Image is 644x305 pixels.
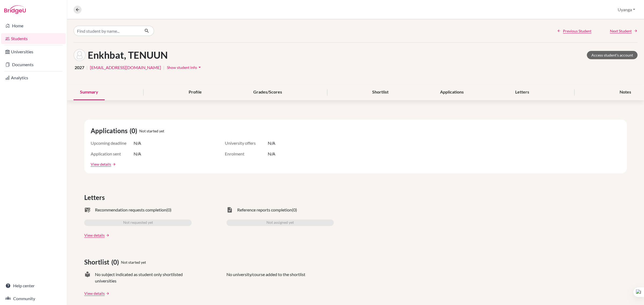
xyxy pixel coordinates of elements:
[84,193,107,202] span: Letters
[268,140,275,146] span: N/A
[95,271,192,284] span: No subject indicated as student only shortlisted universities
[1,280,66,291] a: Help center
[134,151,141,157] span: N/A
[4,5,26,14] img: Bridge-U
[139,128,164,134] span: Not started yet
[1,46,66,57] a: Universities
[167,65,197,70] span: Show student info
[225,140,268,146] span: University offers
[134,140,141,146] span: N/A
[90,64,161,71] a: [EMAIL_ADDRESS][DOMAIN_NAME]
[610,28,632,34] span: Next Student
[587,51,638,59] a: Access student's account
[434,84,470,100] div: Applications
[226,207,233,213] span: task
[509,84,536,100] div: Letters
[163,64,164,71] span: |
[1,293,66,304] a: Community
[105,292,109,295] a: arrow_forward
[1,20,66,31] a: Home
[1,33,66,44] a: Students
[84,257,111,267] span: Shortlist
[91,140,134,146] span: Upcoming deadline
[84,232,105,238] a: View details
[74,49,86,61] img: TENUUN Enkhbat's avatar
[123,220,153,226] span: Not requested yet
[166,207,171,213] span: (0)
[237,207,292,213] span: Reference reports completion
[91,161,111,167] a: View details
[84,271,91,284] span: local_library
[197,65,202,70] i: arrow_drop_down
[563,28,591,34] span: Previous Student
[88,49,168,61] h1: Enkhbat, TENUUN
[91,151,134,157] span: Application sent
[615,5,638,15] button: Uyanga
[1,59,66,70] a: Documents
[366,84,395,100] div: Shortlist
[130,126,139,136] span: (0)
[111,257,121,267] span: (0)
[613,84,638,100] div: Notes
[226,271,305,284] p: No university/course added to the shortlist
[1,72,66,83] a: Analytics
[292,207,297,213] span: (0)
[182,84,208,100] div: Profile
[91,126,130,136] span: Applications
[225,151,268,157] span: Enrolment
[268,151,275,157] span: N/A
[111,162,116,166] a: arrow_forward
[266,220,294,226] span: Not assigned yet
[84,207,91,213] span: mark_email_read
[247,84,288,100] div: Grades/Scores
[121,259,146,265] span: Not started yet
[86,64,88,71] span: |
[105,233,109,237] a: arrow_forward
[75,64,84,71] span: 2027
[167,63,203,72] button: Show student infoarrow_drop_down
[74,84,105,100] div: Summary
[74,26,140,36] input: Find student by name...
[610,28,638,34] a: Next Student
[557,28,591,34] a: Previous Student
[84,291,105,296] a: View details
[95,207,166,213] span: Recommendation requests completion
